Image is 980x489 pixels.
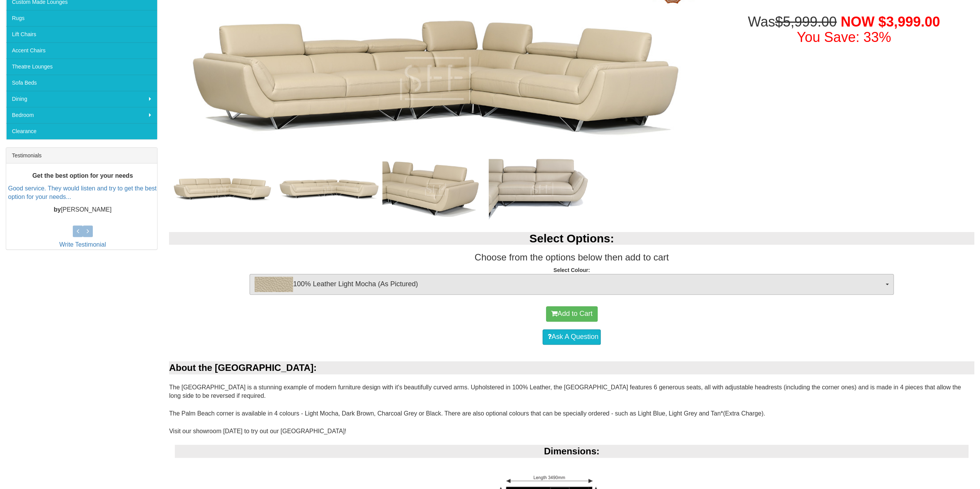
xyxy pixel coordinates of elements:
[32,172,133,179] b: Get the best option for your needs
[546,306,598,322] button: Add to Cart
[169,252,974,262] h3: Choose from the options below then add to cart
[775,14,837,30] del: $5,999.00
[169,361,974,374] div: About the [GEOGRAPHIC_DATA]:
[797,29,891,45] font: You Save: 33%
[6,58,157,75] a: Theatre Lounges
[6,107,157,123] a: Bedroom
[6,42,157,58] a: Accent Chairs
[255,277,884,292] span: 100% Leather Light Mocha (As Pictured)
[6,91,157,107] a: Dining
[54,207,61,213] b: by
[175,445,968,458] div: Dimensions:
[6,10,157,26] a: Rugs
[6,26,157,42] a: Lift Chairs
[8,206,157,215] p: [PERSON_NAME]
[255,277,293,292] img: 100% Leather Light Mocha (As Pictured)
[59,241,106,248] a: Write Testimonial
[529,232,614,245] b: Select Options:
[553,267,590,273] strong: Select Colour:
[6,123,157,139] a: Clearance
[543,329,601,345] a: Ask A Question
[250,274,894,295] button: 100% Leather Light Mocha (As Pictured)100% Leather Light Mocha (As Pictured)
[8,185,157,200] a: Good service. They would listen and try to get the best option for your needs...
[6,148,157,164] div: Testimonials
[6,75,157,91] a: Sofa Beds
[841,14,940,30] span: NOW $3,999.00
[714,14,974,45] h1: Was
